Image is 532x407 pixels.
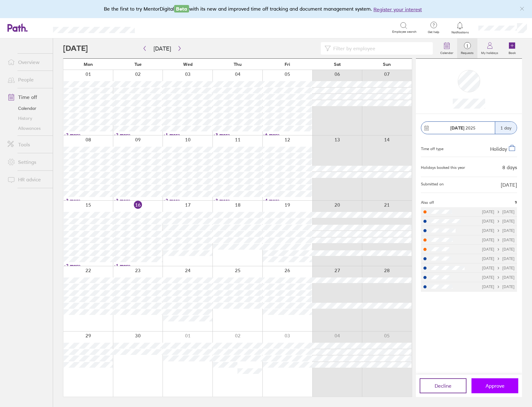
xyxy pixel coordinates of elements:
div: [DATE] [DATE] [482,266,515,270]
div: Search [152,25,168,30]
a: +4 more [263,198,312,203]
a: Notifications [450,21,470,34]
span: Holiday [490,146,507,152]
label: Book [505,49,520,55]
label: Requests [457,49,477,55]
button: Decline [420,378,466,393]
div: 1 day [495,122,517,134]
span: Notifications [450,31,470,34]
a: 1Requests [457,38,477,58]
button: Approve [471,378,518,393]
span: Wed [183,62,193,67]
a: Overview [2,56,53,68]
a: +2 more [114,132,163,138]
a: +3 more [213,198,262,203]
button: [DATE] [149,43,176,54]
a: +1 more [163,132,212,138]
a: History [2,113,53,123]
a: +1 more [114,263,163,268]
span: Submitted on [421,182,444,188]
span: 1 [457,43,477,48]
a: +6 more [263,132,312,138]
strong: [DATE] [450,125,464,131]
a: +2 more [64,132,113,138]
a: Time off [2,91,53,103]
span: Mon [84,62,93,67]
a: Calendar [2,103,53,113]
div: Holidays booked this year [421,165,465,170]
span: Tue [134,62,142,67]
span: Sun [383,62,391,67]
a: People [2,73,53,86]
a: +2 more [163,198,212,203]
a: +3 more [64,198,113,203]
span: 2025 [450,125,476,130]
span: Decline [435,383,451,389]
div: [DATE] [DATE] [482,228,515,233]
a: +2 more [64,263,113,268]
a: Settings [2,156,53,168]
div: [DATE] [DATE] [482,210,515,214]
input: Filter by employee [331,42,429,54]
span: Employee search [392,30,417,34]
span: Beta [174,5,189,12]
div: [DATE] [DATE] [482,285,515,289]
a: My holidays [477,38,502,58]
span: Get help [423,30,444,34]
a: HR advice [2,173,53,186]
div: [DATE] [DATE] [482,257,515,261]
div: 8 days [502,164,517,170]
div: Time off type [421,144,443,152]
div: [DATE] [DATE] [482,219,515,223]
label: My holidays [477,49,502,55]
a: +3 more [114,198,163,203]
a: Allowances [2,123,53,133]
span: Fri [285,62,290,67]
a: +3 more [213,132,262,138]
span: [DATE] [501,182,517,188]
span: 9 [515,200,517,205]
label: Calendar [437,49,457,55]
span: Thu [234,62,242,67]
span: Approve [486,383,505,389]
span: Sat [334,62,341,67]
button: Register your interest [373,6,422,13]
span: Also off [421,200,434,205]
a: Book [502,38,522,58]
div: [DATE] [DATE] [482,238,515,242]
a: Calendar [437,38,457,58]
div: [DATE] [DATE] [482,247,515,252]
div: [DATE] [DATE] [482,275,515,280]
div: Be the first to try MentorDigital with its new and improved time off tracking and document manage... [104,5,428,13]
a: Tools [2,138,53,151]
